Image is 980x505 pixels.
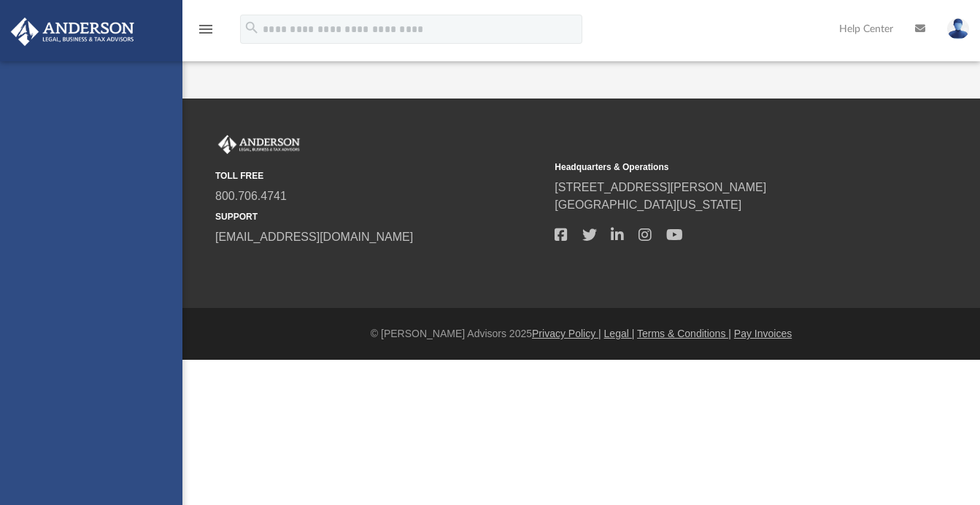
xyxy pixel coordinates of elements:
i: search [244,20,260,36]
small: TOLL FREE [215,169,544,182]
a: Terms & Conditions | [637,328,731,339]
a: [EMAIL_ADDRESS][DOMAIN_NAME] [215,231,413,243]
a: [STREET_ADDRESS][PERSON_NAME] [555,181,766,193]
small: Headquarters & Operations [555,161,884,174]
i: menu [197,20,215,38]
a: Privacy Policy | [532,328,601,339]
a: [GEOGRAPHIC_DATA][US_STATE] [555,198,741,211]
a: Legal | [604,328,635,339]
a: Pay Invoices [734,328,792,339]
small: SUPPORT [215,210,544,223]
img: Anderson Advisors Platinum Portal [215,135,303,154]
img: Anderson Advisors Platinum Portal [7,18,139,46]
a: menu [197,28,215,38]
img: User Pic [947,18,969,39]
a: 800.706.4741 [215,190,287,202]
div: © [PERSON_NAME] Advisors 2025 [182,326,980,342]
